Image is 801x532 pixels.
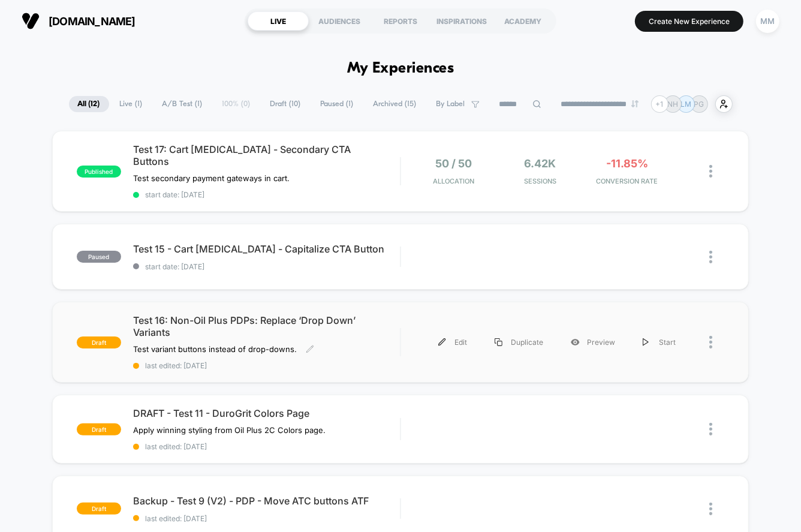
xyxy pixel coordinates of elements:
[133,495,400,507] span: Backup - Test 9 (V2) - PDP - Move ATC buttons ATF
[438,338,446,346] img: menu
[495,338,502,346] img: menu
[261,96,310,112] span: Draft ( 10 )
[133,514,400,523] span: last edited: [DATE]
[709,165,712,178] img: close
[49,15,135,28] span: [DOMAIN_NAME]
[752,9,783,34] button: MM
[153,96,212,112] span: A/B Test ( 1 )
[481,329,557,356] div: Duplicate
[77,166,121,178] span: published
[133,190,400,199] span: start date: [DATE]
[133,442,400,451] span: last edited: [DATE]
[312,96,363,112] span: Paused ( 1 )
[709,336,712,348] img: close
[69,96,109,112] span: All ( 12 )
[133,143,400,167] span: Test 17: Cart [MEDICAL_DATA] - Secondary CTA Buttons
[309,11,370,31] div: AUDIENCES
[77,336,121,348] span: draft
[680,100,691,109] p: LM
[133,425,326,435] span: Apply winning styling from Oil Plus 2C Colors page.
[77,503,121,515] span: draft
[424,329,481,356] div: Edit
[635,11,743,32] button: Create New Experience
[133,407,400,419] span: DRAFT - Test 11 - DuroGrit Colors Page
[492,11,553,31] div: ACADEMY
[709,251,712,263] img: close
[557,329,629,356] div: Preview
[709,423,712,435] img: close
[370,11,431,31] div: REPORTS
[587,177,668,185] span: CONVERSION RATE
[436,100,465,109] span: By Label
[133,314,400,338] span: Test 16: Non-Oil Plus PDPs: Replace ‘Drop Down’ Variants
[347,60,454,77] h1: My Experiences
[133,262,400,271] span: start date: [DATE]
[500,177,581,185] span: Sessions
[18,11,139,31] button: [DOMAIN_NAME]
[631,100,639,107] img: end
[643,338,649,346] img: menu
[756,10,779,33] div: MM
[431,11,492,31] div: INSPIRATIONS
[433,177,474,185] span: Allocation
[667,100,678,109] p: NH
[77,423,121,435] span: draft
[111,96,152,112] span: Live ( 1 )
[525,157,556,170] span: 6.42k
[606,157,648,170] span: -11.85%
[133,173,290,183] span: Test secondary payment gateways in cart.
[709,503,712,515] img: close
[133,243,400,255] span: Test 15 - Cart [MEDICAL_DATA] - Capitalize CTA Button
[133,361,400,370] span: last edited: [DATE]
[694,100,704,109] p: PG
[629,329,689,356] div: Start
[22,12,40,30] img: Visually logo
[77,251,121,263] span: paused
[365,96,426,112] span: Archived ( 15 )
[133,344,297,354] span: Test variant buttons instead of drop-downs.
[435,157,472,170] span: 50 / 50
[248,11,309,31] div: LIVE
[651,95,668,113] div: + 1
